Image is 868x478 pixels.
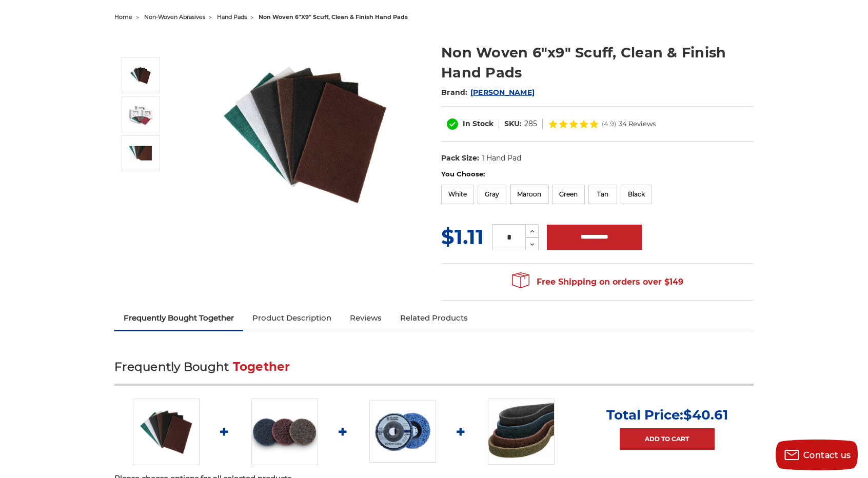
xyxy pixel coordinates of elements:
span: 34 Reviews [619,121,656,127]
a: Related Products [391,307,477,329]
span: $1.11 [441,224,484,249]
img: Non Woven 6"x9" Scuff, Clean & Finish Hand Pads [128,63,153,88]
a: hand pads [217,13,247,21]
img: Non Woven 6"x9" Scuff, Clean & Finish Hand Pads [128,144,153,163]
a: Product Description [243,307,341,329]
label: You Choose: [441,169,754,180]
dt: Pack Size: [441,153,479,164]
span: Frequently Bought [114,360,229,374]
a: Add to Cart [620,428,715,450]
img: Non Woven 6"x9" Scuff, Clean & Finish Hand Pads [133,399,200,465]
a: home [114,13,132,21]
h1: Non Woven 6"x9" Scuff, Clean & Finish Hand Pads [441,43,754,83]
span: Contact us [803,450,851,460]
dd: 1 Hand Pad [482,153,521,164]
dd: 285 [524,118,537,129]
img: Non Woven 6"x9" Scuff, Clean & Finish Hand Pads [128,102,153,127]
span: Brand: [441,88,468,97]
span: Free Shipping on orders over $149 [512,272,683,292]
button: Contact us [776,440,858,470]
span: In Stock [463,119,494,128]
span: (4.9) [602,121,616,127]
a: non-woven abrasives [144,13,205,21]
span: $40.61 [683,407,728,423]
img: Non Woven 6"x9" Scuff, Clean & Finish Hand Pads [203,32,408,237]
a: Reviews [341,307,391,329]
a: Frequently Bought Together [114,307,243,329]
dt: SKU: [504,118,522,129]
span: Together [233,360,290,374]
p: Total Price: [606,407,728,423]
span: non woven 6"x9" scuff, clean & finish hand pads [259,13,408,21]
a: [PERSON_NAME] [470,88,535,97]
